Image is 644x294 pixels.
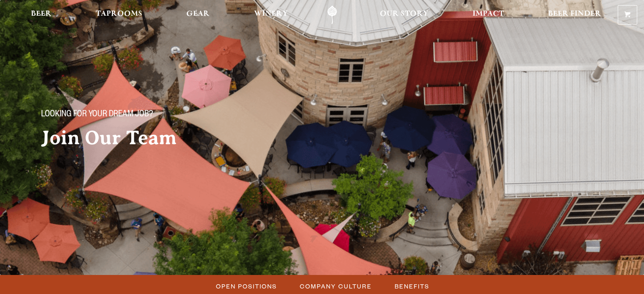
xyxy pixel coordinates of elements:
[548,11,601,17] span: Beer Finder
[186,11,210,17] span: Gear
[41,127,305,148] h2: Join Our Team
[473,11,504,17] span: Impact
[380,11,428,17] span: Our Story
[390,280,434,292] a: Benefits
[181,5,215,25] a: Gear
[316,5,348,25] a: Odell Home
[374,5,434,25] a: Our Story
[254,11,288,17] span: Winery
[467,5,509,25] a: Impact
[25,5,57,25] a: Beer
[96,11,142,17] span: Taprooms
[41,110,153,121] span: Looking for your dream job?
[31,11,52,17] span: Beer
[249,5,293,25] a: Winery
[90,5,148,25] a: Taprooms
[211,280,281,292] a: Open Positions
[542,5,607,25] a: Beer Finder
[300,280,372,292] span: Company Culture
[295,280,376,292] a: Company Culture
[395,280,429,292] span: Benefits
[216,280,277,292] span: Open Positions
